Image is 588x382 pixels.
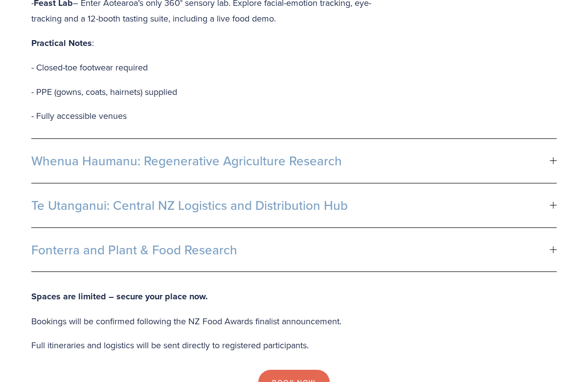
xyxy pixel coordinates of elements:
[31,228,557,272] button: Fonterra and Plant & Food Research
[31,337,557,353] p: Full itineraries and logistics will be sent directly to registered participants.
[31,290,208,303] strong: Spaces are limited – secure your place now.
[31,37,92,49] strong: Practical Notes
[31,139,557,183] button: Whenua Haumanu: Regenerative Agriculture Research
[31,243,550,257] span: Fonterra and Plant & Food Research
[31,154,550,168] span: Whenua Haumanu: Regenerative Agriculture Research
[31,198,550,213] span: Te Utanganui: Central NZ Logistics and Distribution Hub
[31,314,557,329] p: Bookings will be confirmed following the NZ Food Awards finalist announcement.
[31,60,399,75] p: - Closed-toe footwear required
[31,84,399,100] p: - PPE (gowns, coats, hairnets) supplied
[31,108,399,124] p: - Fully accessible venues
[31,183,557,227] button: Te Utanganui: Central NZ Logistics and Distribution Hub
[31,35,399,51] p: :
